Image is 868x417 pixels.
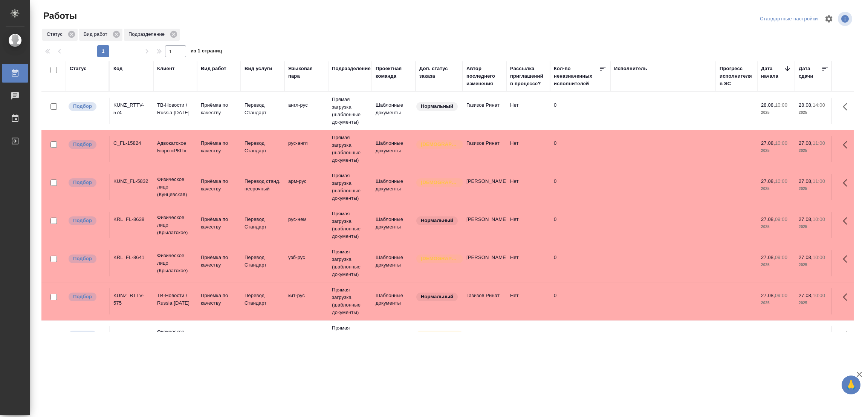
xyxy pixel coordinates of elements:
p: 2025 [799,185,829,193]
p: Подбор [73,217,92,224]
td: Нет [506,288,550,314]
div: Можно подбирать исполнителей [68,254,105,264]
button: Здесь прячутся важные кнопки [838,288,856,306]
td: арм-рус [284,174,328,200]
p: Приёмка по качеству [201,216,237,231]
div: Можно подбирать исполнителей [68,178,105,188]
td: Нет [506,326,550,353]
p: 2025 [761,147,791,155]
div: Можно подбирать исполнителей [68,101,105,112]
td: Газизов Ринат [463,136,506,162]
div: Подразделение [124,29,180,41]
td: Прямая загрузка (шаблонные документы) [328,168,372,206]
td: 0 [550,250,610,276]
p: 10:00 [813,216,825,222]
p: 2025 [761,223,791,231]
div: Рассылка приглашений в процессе? [510,65,546,87]
p: Приёмка по качеству [201,254,237,269]
span: Работы [41,10,77,22]
td: Шаблонные документы [372,250,416,276]
div: Можно подбирать исполнителей [68,216,105,226]
div: Прогресс исполнителя в SC [720,65,753,87]
td: 0 [550,212,610,238]
div: Вид работ [79,29,122,41]
p: Приёмка по качеству [201,101,237,117]
div: Дата сдачи [799,65,821,80]
div: Можно подбирать исполнителей [68,330,105,340]
td: рус-нем [284,212,328,238]
p: 2025 [799,109,829,117]
td: 0 [550,288,610,314]
p: Приёмка по качеству [201,178,237,193]
p: Подбор [73,103,92,110]
div: KUNZ_RTTV-574 [113,101,150,117]
p: 14:00 [813,102,825,108]
td: Прямая загрузка (шаблонные документы) [328,92,372,130]
td: [PERSON_NAME] [463,174,506,200]
p: 27.08, [799,331,813,336]
button: Здесь прячутся важные кнопки [838,98,856,116]
p: 2025 [761,299,791,307]
div: Можно подбирать исполнителей [68,292,105,302]
td: 0 [550,174,610,200]
p: Физическое лицо (Крылатское) [157,252,193,274]
p: Подбор [73,331,92,339]
td: Прямая загрузка (шаблонные документы) [328,130,372,168]
p: [DEMOGRAPHIC_DATA] [421,255,458,262]
button: Здесь прячутся важные кнопки [838,136,856,154]
p: Физическое лицо (Крылатское) [157,328,193,351]
p: Физическое лицо (Крылатское) [157,214,193,236]
div: Кол-во неназначенных исполнителей [554,65,599,87]
div: Проектная команда [376,65,412,80]
p: Вид работ [84,31,110,38]
td: англ-рус [284,326,328,353]
div: KUNZ_RTTV-575 [113,292,150,307]
p: ТВ-Новости / Russia [DATE] [157,292,193,307]
button: Здесь прячутся важные кнопки [838,212,856,230]
p: Подразделение [128,31,167,38]
td: [PERSON_NAME] [463,326,506,353]
p: Статус [47,31,65,38]
p: 2025 [761,109,791,117]
td: Газизов Ринат [463,98,506,124]
p: Адвокатское Бюро «РКП» [157,140,193,155]
p: Перевод Стандарт [245,254,281,269]
p: [DEMOGRAPHIC_DATA] [421,141,458,148]
td: рус-англ [284,136,328,162]
div: Языковая пара [288,65,324,80]
p: 10:00 [813,254,825,260]
td: Шаблонные документы [372,136,416,162]
p: 10:00 [813,331,825,336]
td: Шаблонные документы [372,288,416,314]
p: 11:00 [813,178,825,184]
td: Шаблонные документы [372,98,416,124]
p: 27.08, [761,254,775,260]
div: Статус [42,29,78,41]
p: Подбор [73,141,92,148]
p: 2025 [799,223,829,231]
p: Нормальный [421,293,453,300]
p: 27.08, [799,178,813,184]
p: Перевод Стандарт [245,140,281,155]
td: Нет [506,136,550,162]
div: Можно подбирать исполнителей [68,140,105,150]
p: 10:00 [775,102,787,108]
p: 27.08, [799,254,813,260]
p: 2025 [799,299,829,307]
td: узб-рус [284,250,328,276]
p: 09:00 [775,293,787,298]
p: 09:00 [775,254,787,260]
p: 2025 [761,261,791,269]
p: 2025 [799,147,829,155]
p: 27.08, [799,140,813,146]
p: 2025 [799,261,829,269]
p: 28.08, [761,102,775,108]
td: Шаблонные документы [372,174,416,200]
div: split button [758,13,820,25]
td: Нет [506,174,550,200]
p: 28.08, [799,102,813,108]
td: Шаблонные документы [372,212,416,238]
p: 10:00 [775,178,787,184]
p: Приёмка по качеству [201,140,237,155]
p: 10:00 [775,140,787,146]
